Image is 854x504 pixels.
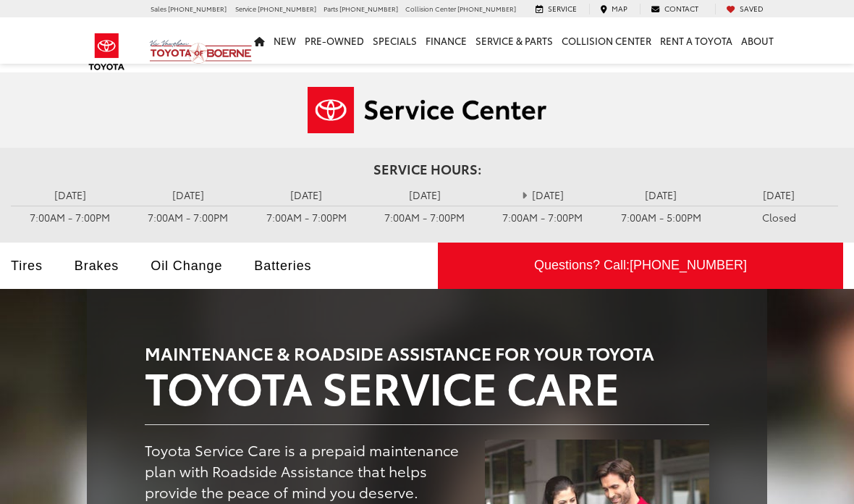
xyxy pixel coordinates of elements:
[324,4,338,13] span: Parts
[438,243,843,289] div: Questions? Call:
[269,17,300,64] a: New
[405,4,456,13] span: Collision Center
[483,206,601,228] td: 7:00AM - 7:00PM
[248,206,365,228] td: 7:00AM - 7:00PM
[720,184,838,206] td: [DATE]
[715,4,774,14] a: My Saved Vehicles
[457,4,516,13] span: [PHONE_NUMBER]
[11,87,843,133] a: Service Center | Vic Vaughan Toyota of Boerne in Boerne TX
[368,17,421,64] a: Specials
[421,17,471,64] a: Finance
[664,3,698,14] span: Contact
[151,259,244,273] a: Oil Change
[151,4,166,13] span: Sales
[248,184,365,206] td: [DATE]
[235,4,256,13] span: Service
[589,4,638,14] a: Map
[483,184,601,206] td: [DATE]
[145,343,709,362] h3: MAINTENANCE & ROADSIDE ASSISTANCE FOR YOUR TOYOTA
[737,17,778,64] a: About
[254,259,333,273] a: Batteries
[80,28,134,75] img: Toyota
[630,258,747,272] span: [PHONE_NUMBER]
[557,17,656,64] a: Collision Center
[300,17,368,64] a: Pre-Owned
[365,206,483,228] td: 7:00AM - 7:00PM
[740,3,764,14] span: Saved
[548,3,577,14] span: Service
[168,4,227,13] span: [PHONE_NUMBER]
[365,184,483,206] td: [DATE]
[612,3,627,14] span: Map
[601,184,719,206] td: [DATE]
[75,259,140,273] a: Brakes
[258,4,316,13] span: [PHONE_NUMBER]
[720,206,838,228] td: Closed
[11,206,129,228] td: 7:00AM - 7:00PM
[525,4,588,14] a: Service
[11,162,843,177] h4: Service Hours:
[339,4,398,13] span: [PHONE_NUMBER]
[471,17,557,64] a: Service & Parts: Opens in a new tab
[11,184,129,206] td: [DATE]
[640,4,709,14] a: Contact
[11,259,64,273] a: Tires
[250,17,269,64] a: Home
[601,206,719,228] td: 7:00AM - 5:00PM
[129,206,247,228] td: 7:00AM - 7:00PM
[145,362,709,410] h2: TOYOTA SERVICE CARE
[438,243,843,289] a: Questions? Call:[PHONE_NUMBER]
[129,184,247,206] td: [DATE]
[656,17,737,64] a: Rent a Toyota
[308,87,546,133] img: Service Center | Vic Vaughan Toyota of Boerne in Boerne TX
[149,39,253,64] img: Vic Vaughan Toyota of Boerne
